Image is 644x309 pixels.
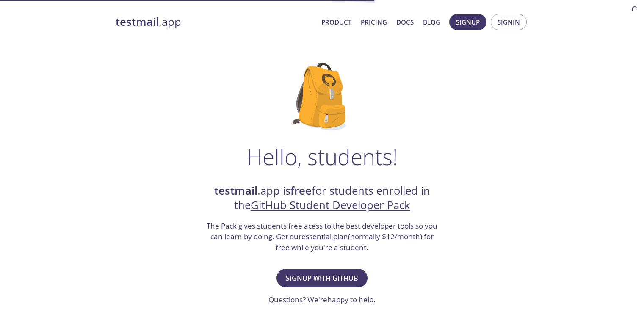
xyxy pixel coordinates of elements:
[301,232,348,241] a: essential plan
[396,17,414,28] a: Docs
[276,269,368,287] button: Signup with GitHub
[268,294,376,305] h3: Questions? We're .
[293,63,351,130] img: github-student-backpack.png
[449,14,486,30] button: Signup
[116,14,159,29] strong: testmail
[491,14,527,30] button: Signin
[327,295,373,304] a: happy to help
[321,17,351,28] a: Product
[361,17,387,28] a: Pricing
[251,198,410,212] a: GitHub Student Developer Pack
[286,272,358,284] span: Signup with GitHub
[247,144,398,169] h1: Hello, students!
[498,17,520,28] span: Signin
[423,17,440,28] a: Blog
[290,183,312,198] strong: free
[206,221,439,253] h3: The Pack gives students free acess to the best developer tools so you can learn by doing. Get our...
[214,183,257,198] strong: testmail
[206,184,439,213] h2: .app is for students enrolled in the
[116,15,315,29] a: testmail.app
[456,17,480,28] span: Signup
